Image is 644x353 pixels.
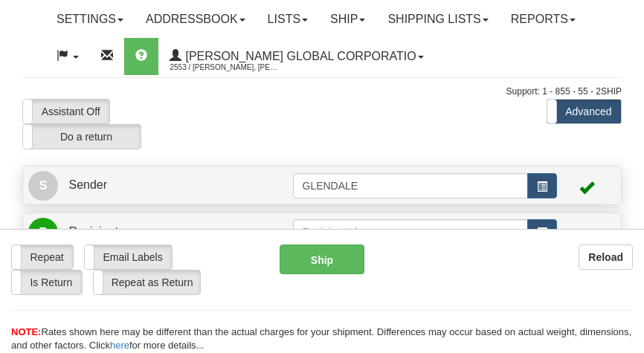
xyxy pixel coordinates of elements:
[110,340,129,351] a: here
[319,1,376,38] a: Ship
[12,271,82,294] label: Is Return
[579,244,633,270] button: Reload
[158,38,434,75] a: [PERSON_NAME] Global Corporatio 2553 / [PERSON_NAME], [PERSON_NAME]
[45,1,135,38] a: Settings
[94,271,200,294] label: Repeat as Return
[280,244,364,274] button: Ship
[135,1,257,38] a: Addressbook
[293,173,529,198] input: Sender Id
[68,225,118,238] span: Recipient
[85,245,172,269] label: Email Labels
[376,1,499,38] a: Shipping lists
[293,219,529,244] input: Recipient Id
[257,1,319,38] a: Lists
[28,170,293,201] a: S Sender
[28,171,58,201] span: S
[23,100,109,123] label: Assistant Off
[500,1,587,38] a: Reports
[181,50,416,62] span: [PERSON_NAME] Global Corporatio
[22,85,622,98] div: Support: 1 - 855 - 55 - 2SHIP
[12,245,73,269] label: Repeat
[28,217,263,247] a: R Recipient
[28,218,58,247] span: R
[547,100,621,123] label: Advanced
[11,326,41,337] span: NOTE:
[588,251,623,263] b: Reload
[170,60,281,75] span: 2553 / [PERSON_NAME], [PERSON_NAME]
[23,125,141,149] label: Do a return
[68,178,107,191] span: Sender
